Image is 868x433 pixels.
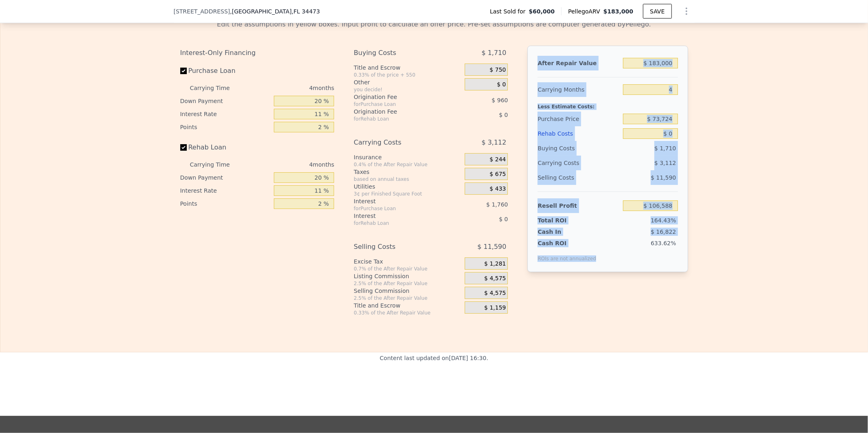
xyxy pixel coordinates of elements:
div: Carrying Costs [538,156,588,170]
div: Insurance [354,153,461,161]
div: Resell Profit [538,198,620,213]
div: Taxes [354,168,461,176]
span: $ 960 [492,97,508,103]
div: 3¢ per Finished Square Foot [354,191,461,197]
span: $ 3,112 [654,160,676,166]
div: Carrying Time [190,158,243,171]
div: Carrying Months [538,82,620,97]
div: Less Estimate Costs: [538,97,678,112]
div: 4 months [246,81,335,95]
div: Points [180,197,271,210]
input: Rehab Loan [180,144,187,151]
div: Selling Costs [354,240,444,254]
div: 0.7% of the After Repair Value [354,266,461,272]
div: Down Payment [180,171,271,184]
div: Selling Costs [538,170,620,185]
button: Show Options [678,3,695,20]
span: $ 11,590 [477,240,506,254]
span: Last Sold for [490,7,529,15]
span: $ 1,710 [654,145,676,152]
div: Cash In [538,228,588,236]
span: , FL 34473 [292,8,320,15]
div: Content last updated on [DATE] 16:30 . [380,352,488,400]
span: $60,000 [529,7,555,15]
div: Interest Rate [180,184,271,197]
div: Selling Commission [354,287,461,295]
span: $ 3,112 [481,135,506,150]
span: $ 4,575 [484,275,506,282]
div: Buying Costs [354,46,444,60]
div: Rehab Costs [538,126,620,141]
div: Origination Fee [354,108,444,116]
div: ROIs are not annualized [538,247,596,262]
div: Title and Escrow [354,64,461,72]
span: $183,000 [603,8,634,15]
span: $ 675 [490,171,506,178]
span: $ 1,760 [486,201,508,208]
div: 2.5% of the After Repair Value [354,280,461,287]
span: 164.43% [651,217,676,224]
div: for Purchase Loan [354,205,444,212]
div: Interest-Only Financing [180,46,335,60]
div: for Rehab Loan [354,116,444,122]
div: 4 months [246,158,335,171]
div: 2.5% of the After Repair Value [354,295,461,301]
div: Cash ROI [538,239,596,247]
div: Carrying Costs [354,135,444,150]
label: Purchase Loan [180,64,271,78]
div: you decide! [354,86,461,93]
span: $ 1,281 [484,260,506,268]
span: $ 750 [490,66,506,74]
div: based on annual taxes [354,176,461,182]
div: 0.4% of the After Repair Value [354,161,461,168]
div: for Purchase Loan [354,101,444,108]
div: for Rehab Loan [354,220,444,226]
span: $ 16,822 [651,229,676,235]
span: [STREET_ADDRESS] [174,7,230,15]
input: Purchase Loan [180,68,187,74]
span: $ 11,590 [651,174,676,181]
span: $ 4,575 [484,290,506,297]
div: Buying Costs [538,141,620,156]
div: Purchase Price [538,112,620,126]
button: SAVE [643,4,671,19]
div: Carrying Time [190,81,243,95]
div: Listing Commission [354,272,461,280]
div: Excise Tax [354,257,461,266]
span: $ 244 [490,156,506,163]
span: $ 0 [499,216,508,222]
span: , [GEOGRAPHIC_DATA] [230,7,320,15]
span: $ 433 [490,185,506,193]
div: Interest [354,212,444,220]
div: Interest Rate [180,108,271,121]
span: $ 1,710 [481,46,506,60]
label: Rehab Loan [180,140,271,155]
div: Title and Escrow [354,301,461,310]
div: Other [354,78,461,86]
div: 0.33% of the price + 550 [354,72,461,78]
span: $ 0 [499,112,508,118]
span: Pellego ARV [568,7,603,15]
span: $ 0 [497,81,506,88]
div: Origination Fee [354,93,444,101]
div: Points [180,121,271,134]
div: 0.33% of the After Repair Value [354,310,461,316]
div: Interest [354,197,444,205]
span: 633.62% [651,240,676,246]
span: $ 1,159 [484,304,506,312]
div: Down Payment [180,95,271,108]
div: Edit the assumptions in yellow boxes. Input profit to calculate an offer price. Pre-set assumptio... [180,20,688,29]
div: After Repair Value [538,56,620,70]
div: Total ROI [538,216,588,224]
div: Utilities [354,182,461,191]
